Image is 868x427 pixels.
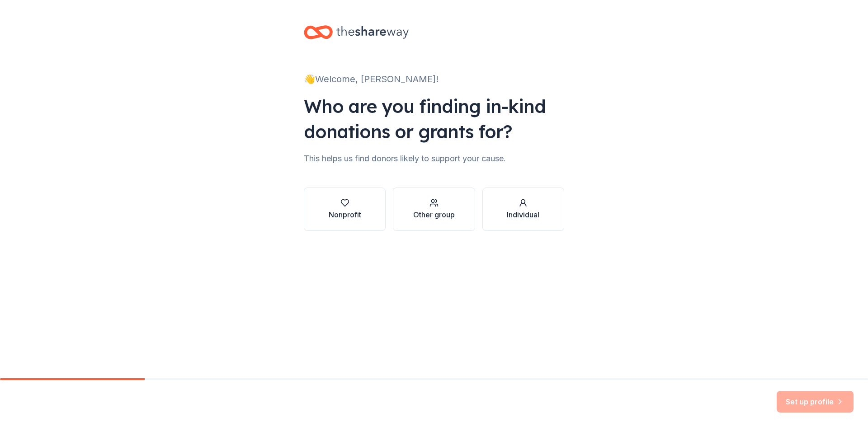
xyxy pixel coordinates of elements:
[393,188,475,231] button: Other group
[329,209,361,220] div: Nonprofit
[304,151,564,166] div: This helps us find donors likely to support your cause.
[304,94,564,144] div: Who are you finding in-kind donations or grants for?
[304,188,386,231] button: Nonprofit
[507,209,539,220] div: Individual
[413,209,455,220] div: Other group
[304,72,564,86] div: 👋 Welcome, [PERSON_NAME]!
[482,188,564,231] button: Individual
